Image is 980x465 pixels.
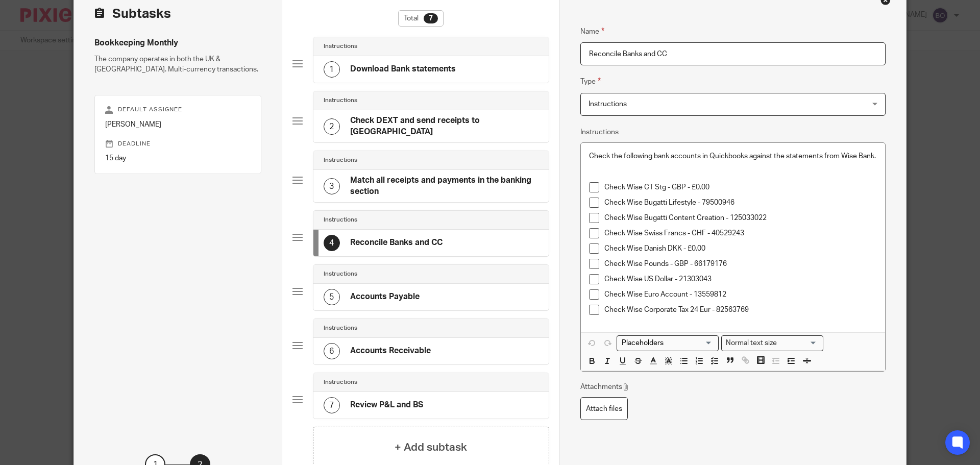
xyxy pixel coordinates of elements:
h4: Download Bank statements [350,64,456,75]
h4: Review P&L and BS [350,400,423,410]
p: Check Wise Euro Account - 13559812 [604,289,877,300]
div: 1 [324,61,340,78]
label: Instructions [580,127,619,137]
div: Search for option [617,335,719,351]
div: 2 [324,118,340,135]
h4: Accounts Payable [350,291,420,302]
h4: Instructions [324,378,357,386]
input: Search for option [618,338,713,349]
p: Check Wise Swiss Francs - CHF - 40529243 [604,228,877,238]
h4: Bookkeeping Monthly [94,38,261,48]
p: Check Wise Bugatti Content Creation - 125033022 [604,213,877,223]
div: 6 [324,343,340,359]
h4: + Add subtask [395,439,467,455]
h4: Instructions [324,270,357,278]
p: Check Wise CT Stg - GBP - £0.00 [604,182,877,192]
p: Check Wise US Dollar - 21303043 [604,274,877,284]
h4: Instructions [324,42,357,51]
p: Deadline [105,140,251,148]
h4: Check DEXT and send receipts to [GEOGRAPHIC_DATA] [350,115,538,137]
span: Instructions [589,101,627,108]
div: 7 [324,397,340,413]
label: Name [580,26,604,37]
h4: Instructions [324,216,357,224]
h2: Subtasks [94,5,171,22]
h4: Accounts Receivable [350,346,431,356]
div: 7 [424,13,438,23]
p: Check Wise Pounds - GBP - 66179176 [604,259,877,269]
h4: Reconcile Banks and CC [350,237,443,248]
p: 15 day [105,153,251,163]
p: [PERSON_NAME] [105,119,251,130]
span: Normal text size [724,338,779,349]
div: Search for option [721,335,823,351]
p: Check the following bank accounts in Quickbooks against the statements from Wise Bank. [589,151,877,161]
div: Placeholders [617,335,719,351]
h4: Instructions [324,324,357,332]
div: 4 [324,235,340,251]
label: Attach files [580,397,628,420]
p: Check Wise Danish DKK - £0.00 [604,243,877,254]
h4: Instructions [324,156,357,164]
p: Attachments [580,382,630,392]
p: Check Wise Corporate Tax 24 Eur - 82563769 [604,305,877,315]
p: Check Wise Bugatti Lifestyle - 79500946 [604,198,877,208]
div: 5 [324,289,340,305]
label: Type [580,76,601,87]
p: Default assignee [105,106,251,114]
div: 3 [324,178,340,194]
h4: Instructions [324,96,357,105]
p: The company operates in both the UK & [GEOGRAPHIC_DATA]. Multi-currency transactions. [94,54,261,75]
input: Search for option [780,338,817,349]
div: Total [398,10,444,27]
div: Text styles [721,335,823,351]
h4: Match all receipts and payments in the banking section [350,175,538,197]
